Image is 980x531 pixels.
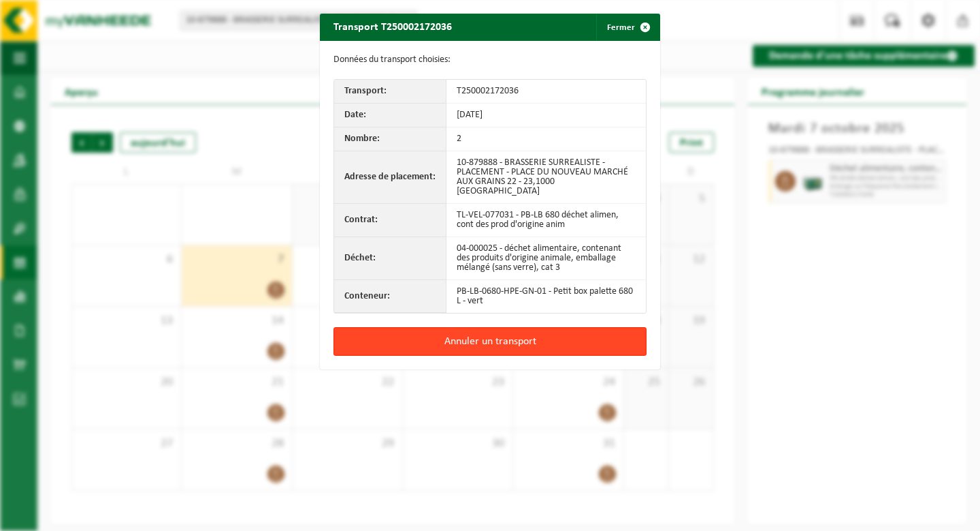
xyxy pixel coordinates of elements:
[333,327,647,356] button: Annuler un transport
[446,237,646,280] td: 04-000025 - déchet alimentaire, contenant des produits d'origine animale, emballage mélangé (sans...
[446,280,646,313] td: PB-LB-0680-HPE-GN-01 - Petit box palette 680 L - vert
[334,280,446,313] th: Conteneur:
[320,14,465,40] h2: Transport T250002172036
[446,127,646,151] td: 2
[446,80,646,104] td: T250002172036
[446,151,646,204] td: 10-879888 - BRASSERIE SURREALISTE - PLACEMENT - PLACE DU NOUVEAU MARCHÉ AUX GRAINS 22 - 23,1000 [...
[446,104,646,127] td: [DATE]
[334,80,446,104] th: Transport:
[596,14,659,41] button: Fermer
[334,204,446,237] th: Contrat:
[333,55,647,65] p: Données du transport choisies:
[334,127,446,151] th: Nombre:
[334,237,446,280] th: Déchet:
[446,204,646,237] td: TL-VEL-077031 - PB-LB 680 déchet alimen, cont des prod d'origine anim
[334,151,446,204] th: Adresse de placement:
[334,104,446,127] th: Date:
